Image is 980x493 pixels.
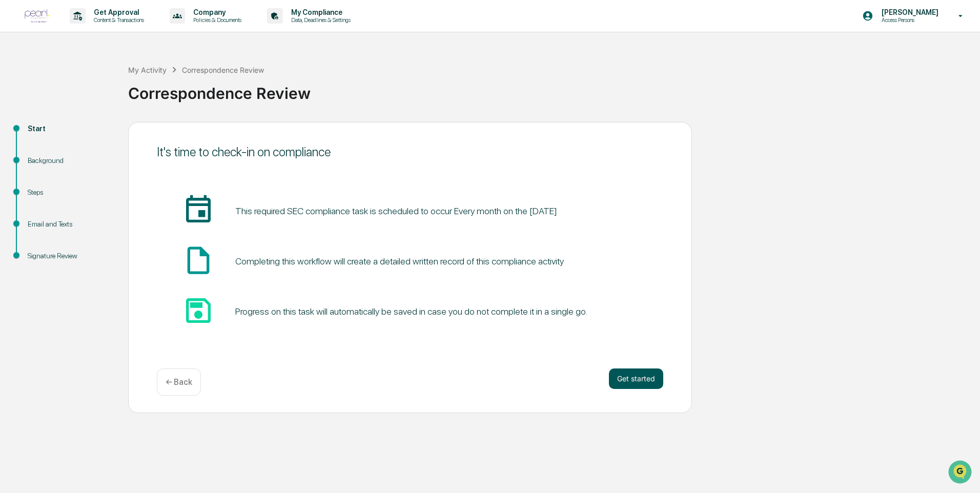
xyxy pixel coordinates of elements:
[28,219,112,230] div: Email and Texts
[283,8,356,16] p: My Compliance
[6,125,70,143] a: 🖐️Preclearance
[182,294,215,327] span: save_icon
[283,16,356,24] p: Data, Deadlines & Settings
[21,149,65,159] span: Data Lookup
[6,145,69,163] a: 🔎Data Lookup
[128,66,167,74] div: My Activity
[128,76,975,102] div: Correspondence Review
[21,129,66,139] span: Preclearance
[25,9,49,23] img: logo
[85,129,127,139] span: Attestations
[10,130,18,138] div: 🖐️
[35,89,130,97] div: We're available if you need us!
[174,81,187,94] button: Start new chat
[873,16,944,24] p: Access Persons
[157,145,663,159] div: It's time to check-in on compliance
[182,244,215,277] span: insert_drive_file_icon
[28,251,112,261] div: Signature Review
[35,78,168,89] div: Start new chat
[873,8,944,16] p: [PERSON_NAME]
[10,22,187,38] p: How can we help?
[185,8,247,16] p: Company
[947,459,975,487] iframe: Open customer support
[235,306,587,317] div: Progress on this task will automatically be saved in case you do not complete it in a single go.
[27,47,169,57] input: Clear
[10,78,29,97] img: 1746055101610-c473b297-6a78-478c-a979-82029cc54cd1
[28,187,112,198] div: Steps
[86,16,149,24] p: Content & Transactions
[74,130,83,138] div: 🗄️
[10,150,18,158] div: 🔎
[28,155,112,166] div: Background
[166,377,192,387] p: ← Back
[235,256,564,266] div: Completing this workflow will create a detailed written record of this compliance activity
[70,125,131,143] a: 🗄️Attestations
[28,124,112,134] div: Start
[182,66,264,74] div: Correspondence Review
[609,368,663,389] button: Get started
[182,194,215,227] span: insert_invitation_icon
[72,173,124,181] a: Powered byPylon
[86,8,149,16] p: Get Approval
[235,204,557,218] pre: This required SEC compliance task is scheduled to occur Every month on the [DATE]
[102,174,124,181] span: Pylon
[185,16,247,24] p: Policies & Documents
